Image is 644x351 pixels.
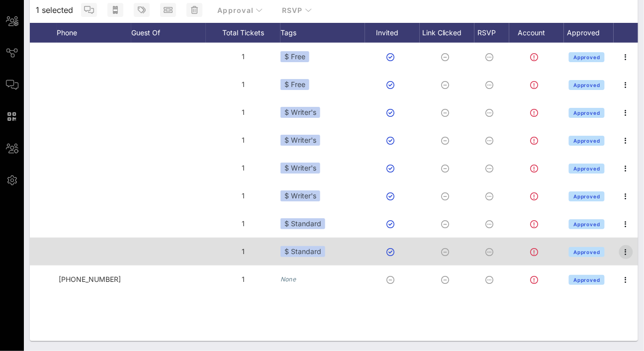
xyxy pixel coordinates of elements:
div: 1 [206,265,280,293]
div: RSVP [474,23,509,43]
div: Approved [564,23,614,43]
button: Approval [209,1,271,19]
span: Approval [217,6,263,14]
div: 1 [206,154,280,182]
span: Approved [573,249,600,255]
button: Approved [569,164,605,174]
span: Approved [573,110,600,116]
div: 1 [206,210,280,238]
button: Approved [569,52,605,62]
div: 1 [206,71,280,98]
span: +16466413277 [59,275,121,283]
div: $ Writer's [280,135,320,146]
span: Approved [573,166,600,172]
div: $ Writer's [280,107,320,118]
div: Account [509,23,564,43]
div: Total Tickets [206,23,280,43]
div: Phone [57,23,131,43]
div: $ Free [280,51,309,62]
span: Approved [573,82,600,88]
button: Approved [569,108,605,118]
div: Guest Of [131,23,206,43]
span: Approved [573,54,600,60]
button: RSVP [274,1,320,19]
div: $ Free [280,79,309,90]
button: Approved [569,219,605,229]
i: None [280,275,296,283]
span: Approved [573,193,600,199]
div: $ Writer's [280,163,320,174]
span: 1 selected [36,4,73,16]
button: Approved [569,191,605,201]
button: Approved [569,247,605,257]
div: 1 [206,126,280,154]
div: Link Clicked [420,23,474,43]
span: Approved [573,221,600,227]
div: $ Writer's [280,190,320,201]
div: $ Standard [280,246,325,257]
button: Approved [569,275,605,285]
div: 1 [206,182,280,210]
span: Approved [573,138,600,144]
span: Approved [573,277,600,283]
div: 1 [206,43,280,71]
div: $ Standard [280,218,325,229]
button: Approved [569,136,605,146]
span: RSVP [281,6,312,14]
div: 1 [206,98,280,126]
div: Tags [280,23,365,43]
div: 1 [206,238,280,265]
div: Invited [365,23,420,43]
button: Approved [569,80,605,90]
